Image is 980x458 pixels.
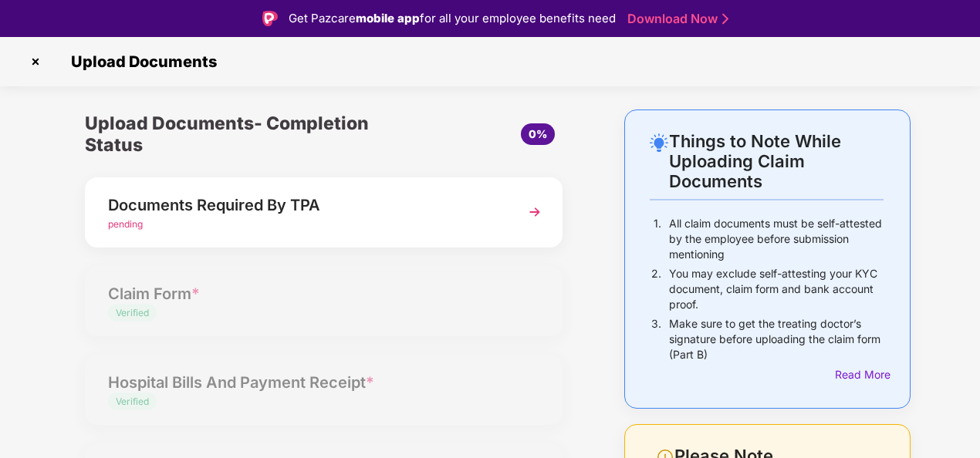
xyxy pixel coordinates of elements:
img: svg+xml;base64,PHN2ZyB4bWxucz0iaHR0cDovL3d3dy53My5vcmcvMjAwMC9zdmciIHdpZHRoPSIyNC4wOTMiIGhlaWdodD... [650,133,668,152]
p: 3. [651,316,661,362]
p: 2. [651,266,661,312]
div: Documents Required By TPA [108,193,503,217]
div: Things to Note While Uploading Claim Documents [669,131,884,191]
strong: mobile app [356,11,420,25]
p: 1. [654,216,661,262]
div: Read More [835,366,884,383]
p: You may exclude self-attesting your KYC document, claim form and bank account proof. [669,266,884,312]
span: Upload Documents [56,52,225,71]
p: All claim documents must be self-attested by the employee before submission mentioning [669,216,884,262]
img: Logo [262,11,278,26]
img: Stroke [722,11,728,27]
div: Get Pazcare for all your employee benefits need [289,9,616,28]
img: svg+xml;base64,PHN2ZyBpZD0iTmV4dCIgeG1sbnM9Imh0dHA6Ly93d3cudzMub3JnLzIwMDAvc3ZnIiB3aWR0aD0iMzYiIG... [521,198,549,226]
img: svg+xml;base64,PHN2ZyBpZD0iQ3Jvc3MtMzJ4MzIiIHhtbG5zPSJodHRwOi8vd3d3LnczLm9yZy8yMDAwL3N2ZyIgd2lkdG... [23,49,48,74]
div: Upload Documents- Completion Status [85,109,404,159]
span: 0% [529,127,547,140]
p: Make sure to get the treating doctor’s signature before uploading the claim form (Part B) [669,316,884,362]
a: Download Now [627,11,724,27]
span: pending [108,218,143,230]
